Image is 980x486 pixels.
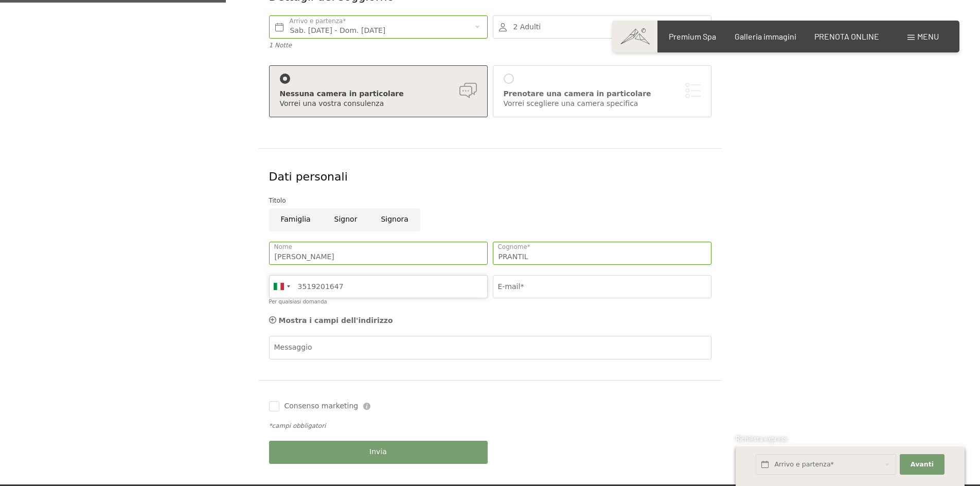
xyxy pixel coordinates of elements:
span: Menu [917,31,939,41]
div: *campi obbligatori [269,422,711,430]
div: Dati personali [269,169,711,185]
div: Prenotare una camera in particolare [504,89,701,99]
span: Invia [369,447,387,457]
button: Invia [269,441,488,464]
a: PRENOTA ONLINE [814,31,879,41]
div: Titolo [269,195,711,206]
span: Richiesta express [736,435,787,443]
button: Avanti [900,454,944,475]
a: Galleria immagini [735,31,796,41]
div: 1 Notte [269,41,488,50]
div: Nessuna camera in particolare [280,89,477,99]
div: Vorrei scegliere una camera specifica [504,99,701,109]
a: Premium Spa [669,31,716,41]
label: Per qualsiasi domanda [269,299,327,304]
span: Mostra i campi dell'indirizzo [279,316,393,325]
span: Consenso marketing [284,401,359,411]
input: 312 345 6789 [269,275,488,298]
span: Avanti [911,460,934,469]
div: Italy (Italia): +39 [270,276,293,298]
div: Vorrei una vostra consulenza [280,99,477,109]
